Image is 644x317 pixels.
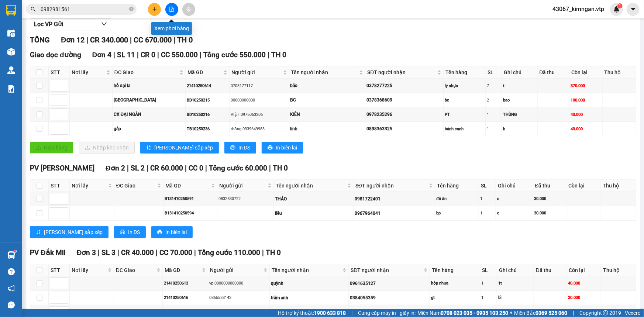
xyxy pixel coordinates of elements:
[210,266,262,274] span: Người gửi
[514,309,567,317] span: Miền Bắc
[486,66,502,79] th: SL
[276,144,297,152] span: In biên lai
[146,145,151,151] span: sort-ascending
[355,196,434,203] div: 0981722401
[274,206,354,221] td: liễu
[157,51,159,59] span: |
[567,264,602,276] th: Còn lại
[127,164,129,172] span: |
[534,196,565,202] div: 30.000
[148,3,161,16] button: plus
[365,122,444,136] td: 0898363325
[72,182,107,190] span: Nơi lấy
[445,126,484,132] div: bánh canh
[271,294,347,302] div: trâm anh
[72,266,106,274] span: Nơi lấy
[7,30,15,37] img: warehouse-icon
[120,230,125,235] span: printer
[365,93,444,107] td: 0378368609
[30,248,66,257] span: PV Đắk Mil
[272,266,341,274] span: Tên người nhận
[98,248,100,257] span: |
[479,180,496,192] th: SL
[7,251,15,259] img: warehouse-icon
[571,126,601,132] div: 40.000
[275,196,352,203] div: THẢO
[534,210,565,216] div: 30.000
[535,310,567,316] strong: 0369 525 060
[238,144,250,152] span: In DS
[498,294,533,301] div: bì
[163,276,208,291] td: 21410250613
[114,111,185,118] div: CX ĐẠI NGÀN
[151,226,193,238] button: printerIn biên lai
[350,309,428,316] div: 0355233192
[568,294,600,301] div: 30.000
[218,196,272,202] div: 0832530722
[441,310,508,316] strong: 0708 023 035 - 0935 103 250
[186,7,191,12] span: aim
[129,6,134,13] span: close-circle
[92,51,112,59] span: Đơn 4
[538,66,570,79] th: Đã thu
[163,192,217,206] td: B131410250591
[271,51,286,59] span: TH 0
[262,142,303,154] button: printerIn biên lai
[31,7,36,12] span: search
[358,309,416,317] span: Cung cấp máy in - giấy in:
[365,107,444,122] td: 0978235296
[351,309,352,317] span: |
[117,51,135,59] span: SL 11
[231,111,287,118] div: VIỆT 0975063306
[497,264,534,276] th: Ghi chú
[262,248,264,257] span: |
[165,196,216,202] div: B131410250591
[77,248,96,257] span: Đơn 3
[547,4,610,14] span: 43067_kimngan.vtp
[351,266,422,274] span: SĐT người nhận
[182,3,195,16] button: aim
[150,164,183,172] span: CR 60.000
[350,294,428,302] div: 0384055359
[134,35,172,44] span: CC 670.000
[290,111,364,118] div: KIÊN
[630,6,637,13] span: caret-down
[231,83,287,89] div: 0703177117
[114,226,146,238] button: printerIn DS
[44,228,103,236] span: [PERSON_NAME] sắp xếp
[147,164,148,172] span: |
[154,144,213,152] span: [PERSON_NAME] sắp xếp
[431,294,479,301] div: gt
[289,79,366,93] td: bảo
[436,196,478,202] div: đô ăn
[290,97,364,104] div: BC
[613,6,620,13] img: icon-new-feature
[289,107,366,122] td: KIÊN
[503,111,536,118] div: THÙNG
[270,291,349,305] td: trâm anh
[186,93,230,107] td: BD10250215
[209,294,268,301] div: 0865588143
[354,206,435,221] td: 0967964041
[140,142,219,154] button: sort-ascending[PERSON_NAME] sắp xếp
[137,51,139,59] span: |
[165,210,216,216] div: B131410250594
[314,310,346,316] strong: 1900 633 818
[290,125,364,132] div: linh
[502,66,537,79] th: Ghi chú
[90,35,128,44] span: CR 340.000
[482,280,496,286] div: 1
[480,210,495,216] div: 1
[116,182,156,190] span: ĐC Giao
[445,83,484,89] div: ly nhựa
[270,276,349,291] td: quỳnh
[619,3,621,8] span: 1
[487,126,500,132] div: 1
[436,210,478,216] div: bp
[209,164,267,172] span: Tổng cước 60.000
[30,51,81,59] span: Giao dọc đường
[444,66,486,79] th: Tên hàng
[573,309,574,317] span: |
[61,35,85,44] span: Đơn 12
[187,126,228,132] div: TB10250236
